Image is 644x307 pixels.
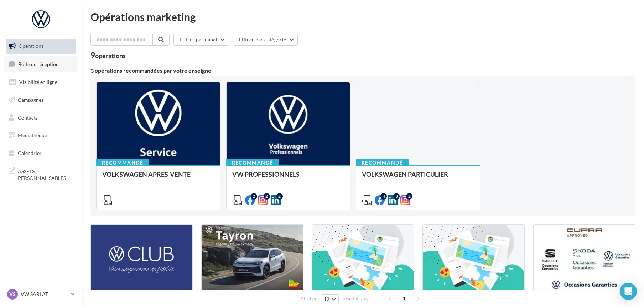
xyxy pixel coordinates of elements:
[4,56,78,72] a: Boîte de réception
[380,193,387,200] div: 4
[276,193,283,200] div: 2
[90,68,635,74] div: 3 opérations recommandées par votre enseigne
[18,166,73,182] span: ASSETS PERSONNALISABLES
[21,291,68,298] p: VW SARLAT
[4,75,78,90] a: Visibilité en ligne
[399,293,410,304] span: 1
[4,92,78,107] a: Campagnes
[4,146,78,161] a: Calendrier
[4,128,78,143] a: Médiathèque
[19,79,57,85] span: Visibilité en ligne
[264,193,270,200] div: 2
[620,283,637,300] div: Open Intercom Messenger
[173,34,229,46] button: Filtrer par canal
[4,39,78,54] a: Opérations
[9,291,16,298] span: VS
[4,110,78,125] a: Contacts
[233,34,298,46] button: Filtrer par catégorie
[90,51,126,59] div: 9
[4,163,78,185] a: ASSETS PERSONNALISABLES
[6,287,76,301] a: VS VW SARLAT
[102,170,191,178] span: VOLKSWAGEN APRES-VENTE
[226,159,279,167] div: Recommandé
[406,193,412,200] div: 2
[343,295,372,302] span: résultats/page
[18,150,42,156] span: Calendrier
[95,52,126,59] div: opérations
[324,296,330,302] span: 12
[96,159,149,167] div: Recommandé
[362,170,448,178] span: VOLKSWAGEN PARTICULIER
[18,132,47,138] span: Médiathèque
[321,294,339,304] button: 12
[90,11,635,22] div: Opérations marketing
[19,43,43,49] span: Opérations
[356,159,409,167] div: Recommandé
[18,61,59,67] span: Boîte de réception
[393,193,400,200] div: 3
[301,295,317,302] span: Afficher
[18,97,43,103] span: Campagnes
[251,193,257,200] div: 2
[18,114,38,120] span: Contacts
[232,170,300,178] span: VW PROFESSIONNELS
